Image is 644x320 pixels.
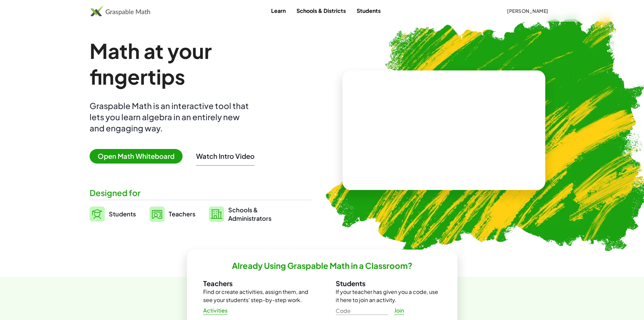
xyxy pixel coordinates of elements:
[209,206,271,222] a: Schools &Administrators
[203,288,309,304] p: Find or create activities, assign them, and see your students' step-by-step work.
[502,5,554,17] button: [PERSON_NAME]
[266,4,291,17] a: Learn
[388,304,410,317] a: Join
[90,38,305,89] h1: Math at your fingertips
[90,206,136,222] a: Students
[394,307,404,314] span: Join
[351,4,386,17] a: Students
[169,210,195,218] span: Teachers
[203,307,228,314] span: Activities
[198,304,233,317] a: Activities
[336,279,441,288] h3: Students
[149,206,195,222] a: Teachers
[90,100,252,134] div: Graspable Math is an interactive tool that lets you learn algebra in an entirely new and engaging...
[109,210,136,218] span: Students
[228,206,271,222] span: Schools & Administrators
[291,4,351,17] a: Schools & Districts
[196,152,255,161] button: Watch Intro Video
[209,207,224,222] img: svg%3e
[507,8,548,14] span: [PERSON_NAME]
[90,207,105,221] img: svg%3e
[393,105,495,156] video: What is this? This is dynamic math notation. Dynamic math notation plays a central role in how Gr...
[203,279,309,288] h3: Teachers
[336,288,441,304] p: If your teacher has given you a code, use it here to join an activity.
[90,153,188,160] a: Open Math Whiteboard
[90,187,311,198] div: Designed for
[149,207,165,222] img: svg%3e
[232,260,412,271] h2: Already Using Graspable Math in a Classroom?
[90,149,183,164] span: Open Math Whiteboard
